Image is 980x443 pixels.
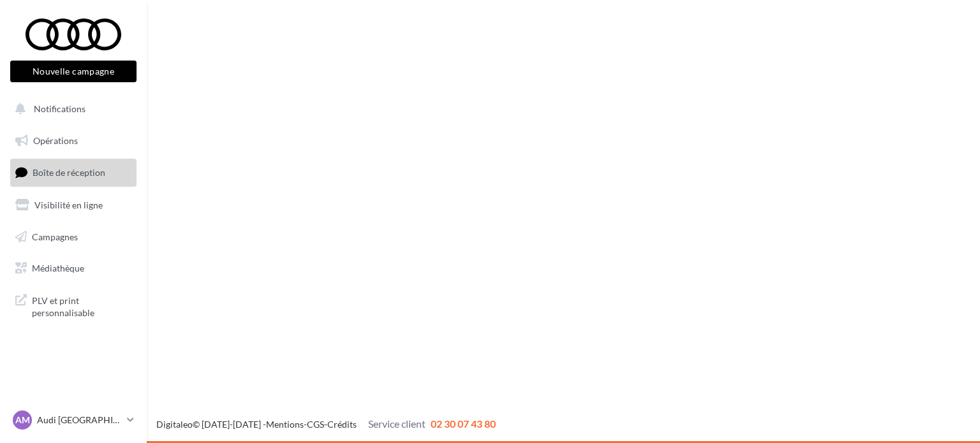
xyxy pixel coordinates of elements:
a: CGS [307,419,324,430]
span: Médiathèque [32,263,84,273]
span: Campagnes [32,231,78,242]
a: Visibilité en ligne [8,192,139,219]
a: Campagnes [8,224,139,251]
a: Médiathèque [8,255,139,282]
a: Crédits [327,419,357,430]
button: Notifications [8,96,134,122]
a: Boîte de réception [8,159,139,186]
a: PLV et print personnalisable [8,287,139,324]
span: PLV et print personnalisable [32,292,131,319]
span: 02 30 07 43 80 [431,418,496,430]
span: Opérations [33,135,78,146]
a: Opérations [8,127,139,154]
p: Audi [GEOGRAPHIC_DATA] [37,414,122,426]
span: Notifications [34,103,85,114]
a: Mentions [266,419,304,430]
span: Boîte de réception [33,167,105,178]
span: Service client [368,418,426,430]
a: Digitaleo [156,419,193,430]
span: Visibilité en ligne [34,200,103,210]
button: Nouvelle campagne [10,61,137,82]
span: © [DATE]-[DATE] - - - [156,419,496,430]
span: AM [15,414,30,426]
a: AM Audi [GEOGRAPHIC_DATA] [10,408,137,432]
